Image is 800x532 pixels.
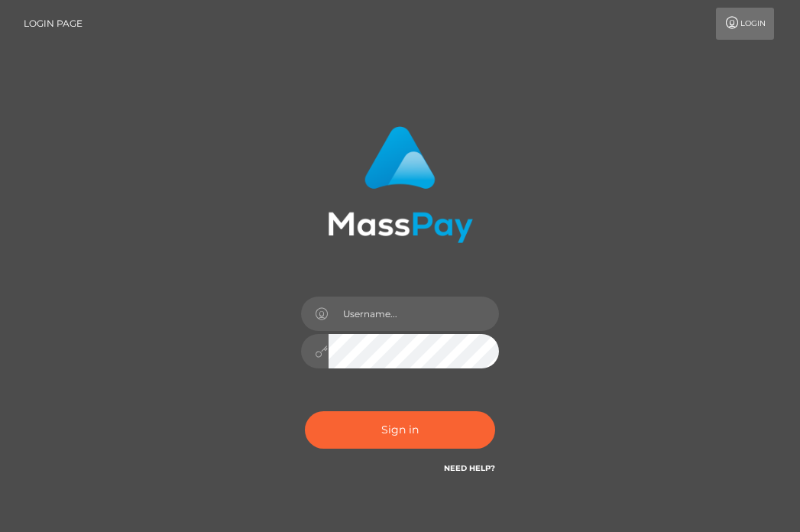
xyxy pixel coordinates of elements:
[24,8,83,40] a: Login Page
[716,8,774,40] a: Login
[305,411,496,449] button: Sign in
[329,297,500,331] input: Username...
[444,463,495,473] a: Need Help?
[328,126,473,243] img: MassPay Login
